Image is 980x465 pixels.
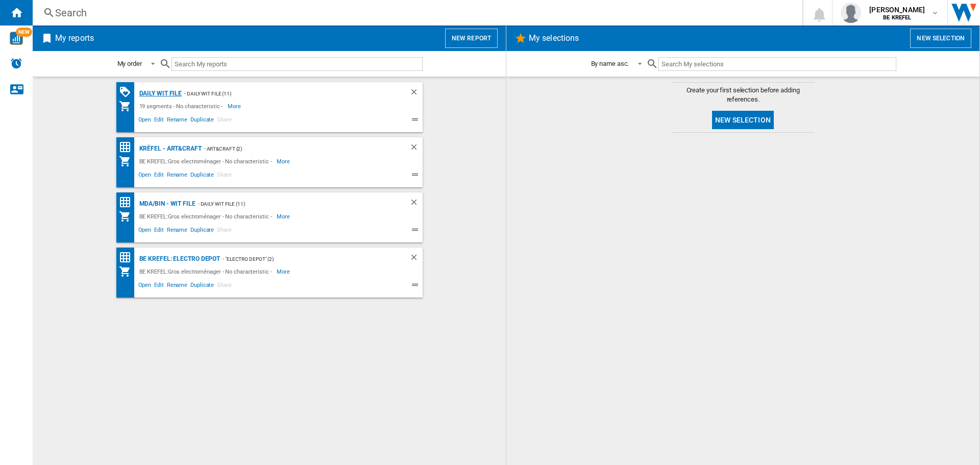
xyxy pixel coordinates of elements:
span: Duplicate [189,280,215,292]
div: My Assortment [119,155,137,167]
span: NEW [16,28,32,37]
div: By name asc. [591,60,629,67]
div: My Assortment [119,265,137,278]
b: BE KREFEL [883,14,911,21]
div: - "Electro depot" (2) [220,253,388,265]
img: alerts-logo.svg [10,57,22,69]
div: BE KREFEL:Gros electroménager - No characteristic - [137,265,277,278]
span: Rename [165,115,189,127]
div: Delete [409,87,423,100]
div: BE KREFEL: Electro depot [137,253,220,265]
span: More [277,155,291,167]
span: Rename [165,280,189,292]
div: Daily WIT file [137,87,182,100]
span: Edit [153,115,165,127]
button: New selection [712,111,774,129]
div: PROMOTIONS Matrix [119,86,137,99]
div: - Daily WIT file (11) [182,87,388,100]
span: Share [215,280,233,292]
div: - Art&Craft (2) [202,142,389,155]
span: More [228,100,242,112]
span: [PERSON_NAME] [869,5,925,15]
span: Open [137,280,153,292]
span: Duplicate [189,115,215,127]
h2: My selections [527,29,581,48]
div: Price Matrix [119,141,137,154]
h2: My reports [53,29,96,48]
span: More [277,265,291,278]
span: Edit [153,280,165,292]
span: Duplicate [189,170,215,182]
img: wise-card.svg [10,32,23,45]
span: Share [215,170,233,182]
div: BE KREFEL:Gros electroménager - No characteristic - [137,210,277,223]
div: Delete [409,253,423,265]
span: Open [137,225,153,237]
span: Share [215,225,233,237]
span: Open [137,115,153,127]
button: New selection [910,29,971,48]
span: More [277,210,291,223]
div: Price Matrix [119,251,137,264]
div: 19 segments - No characteristic - [137,100,228,112]
span: Edit [153,170,165,182]
button: New report [445,29,498,48]
span: Open [137,170,153,182]
div: My order [117,60,142,67]
div: Krëfel - Art&Craft [137,142,202,155]
span: Duplicate [189,225,215,237]
div: BE KREFEL:Gros electroménager - No characteristic - [137,155,277,167]
div: Delete [409,198,423,210]
div: My Assortment [119,210,137,223]
div: Delete [409,142,423,155]
div: MDA/BIN - WIT file [137,198,195,210]
input: Search My selections [658,57,896,71]
div: Price Matrix [119,196,137,209]
span: Edit [153,225,165,237]
input: Search My reports [171,57,423,71]
span: Share [215,115,233,127]
div: - Daily WIT file (11) [195,198,389,210]
img: profile.jpg [841,3,861,23]
div: My Assortment [119,100,137,112]
span: Create your first selection before adding references. [672,86,815,104]
div: Search [55,6,776,20]
span: Rename [165,225,189,237]
span: Rename [165,170,189,182]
